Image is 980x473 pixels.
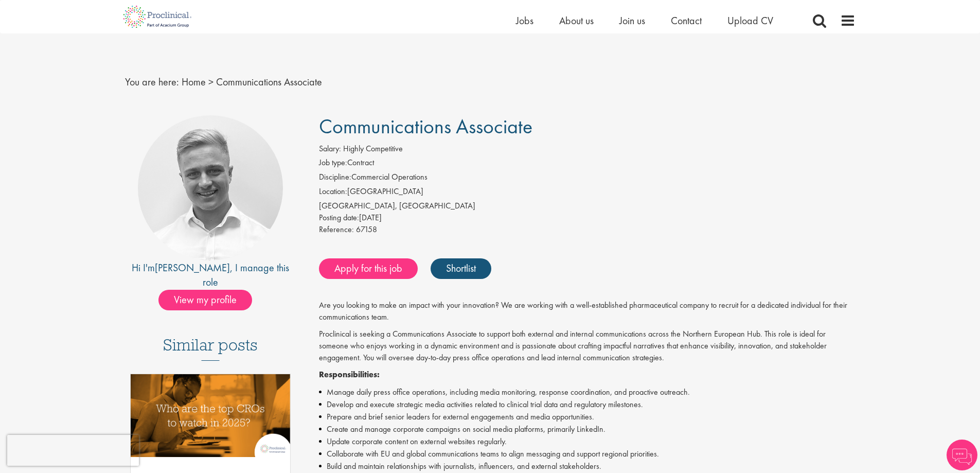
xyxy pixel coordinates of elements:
[125,75,179,89] span: You are here:
[319,224,354,236] label: Reference:
[319,411,856,423] li: Prepare and brief senior leaders for external engagements and media opportunities.
[163,336,258,361] h3: Similar posts
[319,369,380,380] strong: Responsibilities:
[319,143,341,155] label: Salary:
[131,374,291,465] a: Link to a post
[319,171,856,186] li: Commercial Operations
[319,186,347,198] label: Location:
[319,386,856,398] li: Manage daily press office operations, including media monitoring, response coordination, and proa...
[319,328,856,364] p: Proclinical is seeking a Communications Associate to support both external and internal communica...
[216,75,322,89] span: Communications Associate
[319,200,856,212] div: [GEOGRAPHIC_DATA], [GEOGRAPHIC_DATA]
[319,435,856,448] li: Update corporate content on external websites regularly.
[138,115,283,260] img: imeage of recruiter Joshua Bye
[319,171,351,183] label: Discipline:
[319,258,418,279] a: Apply for this job
[319,212,359,223] span: Posting date:
[208,75,213,89] span: >
[319,423,856,435] li: Create and manage corporate campaigns on social media platforms, primarily LinkedIn.
[431,258,491,279] a: Shortlist
[158,292,262,305] a: View my profile
[319,398,856,411] li: Develop and execute strategic media activities related to clinical trial data and regulatory mile...
[125,260,296,290] div: Hi I'm , I manage this role
[319,157,347,169] label: Job type:
[671,14,702,27] a: Contact
[727,14,773,27] a: Upload CV
[158,290,252,310] span: View my profile
[947,440,977,470] img: Chatbot
[319,113,532,139] span: Communications Associate
[319,460,856,472] li: Build and maintain relationships with journalists, influencers, and external stakeholders.
[319,157,856,171] li: Contract
[319,448,856,460] li: Collaborate with EU and global communications teams to align messaging and support regional prior...
[356,224,377,235] span: 67158
[319,212,856,224] div: [DATE]
[516,14,533,27] a: Jobs
[182,75,206,89] a: breadcrumb link
[559,14,594,27] a: About us
[131,374,291,457] img: Top 10 CROs 2025 | Proclinical
[619,14,645,27] a: Join us
[343,143,403,154] span: Highly Competitive
[7,435,139,466] iframe: reCAPTCHA
[319,300,856,323] p: Are you looking to make an impact with your innovation? We are working with a well-established ph...
[155,261,230,274] a: [PERSON_NAME]
[319,186,856,200] li: [GEOGRAPHIC_DATA]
